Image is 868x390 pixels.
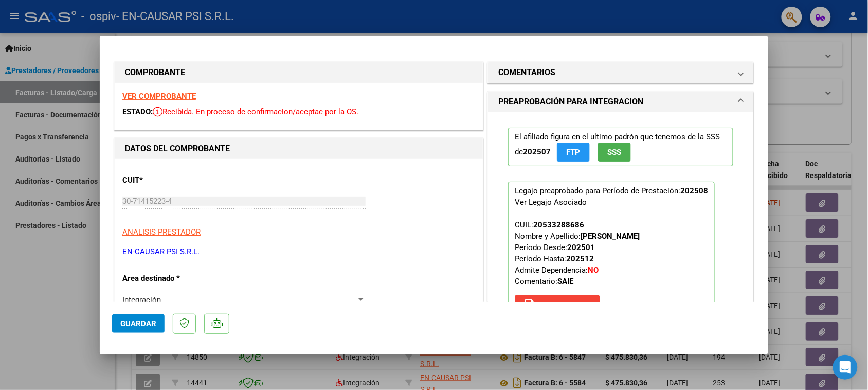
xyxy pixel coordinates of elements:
[122,246,475,258] p: EN-CAUSAR PSI S.R.L.
[125,144,230,153] strong: DATOS DEL COMPROBANTE
[680,186,708,196] strong: 202508
[581,232,640,241] strong: [PERSON_NAME]
[508,128,733,166] p: El afiliado figura en el ultimo padrón que tenemos de la SSS de
[122,174,228,186] p: CUIT
[533,219,584,231] div: 20533288686
[515,277,573,286] span: Comentario:
[122,92,196,101] a: VER COMPROBANTE
[557,277,573,286] strong: SAIE
[567,243,595,252] strong: 202501
[112,314,165,333] button: Guardar
[153,107,358,116] span: Recibida. En proceso de confirmacion/aceptac por la OS.
[122,227,201,237] span: ANALISIS PRESTADOR
[567,148,581,157] span: FTP
[125,67,185,77] strong: COMPROBANTE
[588,265,599,275] strong: NO
[598,143,631,162] button: SSS
[833,355,858,380] div: Open Intercom Messenger
[566,254,594,263] strong: 202512
[120,319,156,328] span: Guardar
[515,295,600,314] button: Quitar Legajo
[557,143,590,162] button: FTP
[122,107,153,116] span: ESTADO:
[122,295,161,305] span: Integración
[523,300,592,309] span: Quitar Legajo
[508,182,715,318] p: Legajo preaprobado para Período de Prestación:
[498,96,643,108] h1: PREAPROBACIÓN PARA INTEGRACION
[515,220,640,286] span: CUIL: Nombre y Apellido: Período Desde: Período Hasta: Admite Dependencia:
[488,112,753,342] div: PREAPROBACIÓN PARA INTEGRACION
[488,62,753,83] mat-expansion-panel-header: COMENTARIOS
[498,66,555,79] h1: COMENTARIOS
[608,148,622,157] span: SSS
[523,147,551,156] strong: 202507
[488,92,753,112] mat-expansion-panel-header: PREAPROBACIÓN PARA INTEGRACION
[523,298,535,310] mat-icon: save
[122,273,228,285] p: Area destinado *
[515,197,587,208] div: Ver Legajo Asociado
